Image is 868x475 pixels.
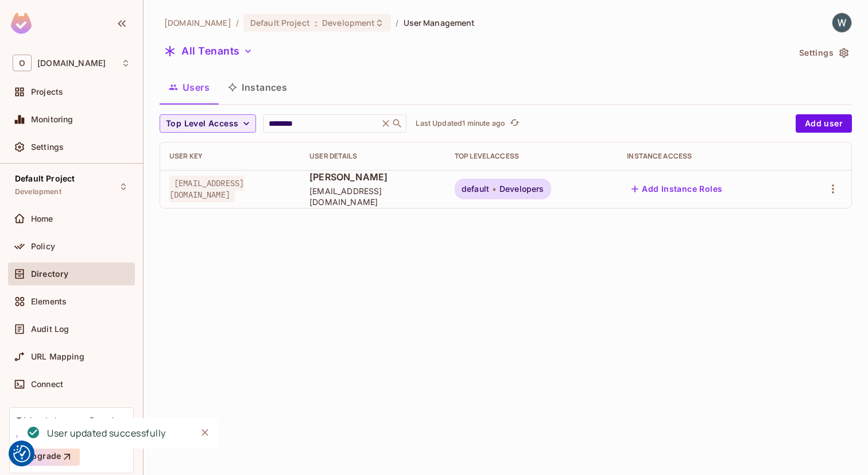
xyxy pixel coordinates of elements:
li: / [236,17,239,28]
button: Consent Preferences [13,445,30,462]
span: Workspace: oxylabs.io [37,59,106,68]
span: : [314,18,318,28]
span: Top Level Access [166,117,238,131]
div: User Key [169,152,291,161]
button: Close [196,424,214,441]
button: Settings [795,44,852,62]
button: Users [160,73,219,102]
span: Elements [31,297,67,306]
button: All Tenants [160,42,257,60]
button: Add user [796,114,852,133]
span: Development [322,17,375,28]
span: O [13,55,32,71]
span: Audit Log [31,325,69,334]
span: [EMAIL_ADDRESS][DOMAIN_NAME] [169,176,244,202]
p: Last Updated 1 minute ago [416,119,505,128]
span: Monitoring [31,115,73,124]
span: Settings [31,142,64,152]
span: refresh [510,118,520,129]
span: User Management [404,17,475,28]
span: Developers [499,184,544,194]
div: Top Level Access [455,152,609,161]
span: Home [31,214,53,223]
div: User Details [309,152,436,161]
span: Connect [31,380,63,389]
button: Instances [219,73,296,102]
button: Add Instance Roles [627,180,727,198]
span: Policy [31,242,55,251]
span: the active workspace [164,17,231,28]
span: Projects [31,87,63,96]
span: [EMAIL_ADDRESS][DOMAIN_NAME] [309,186,436,207]
span: [PERSON_NAME] [309,171,436,183]
img: Web Team [832,13,851,32]
span: Default Project [15,174,75,183]
span: Default Project [250,17,310,28]
span: Directory [31,269,68,279]
div: User updated successfully [47,426,166,441]
img: Revisit consent button [13,445,30,462]
button: refresh [507,117,521,130]
li: / [396,17,398,28]
span: default [462,184,489,194]
span: URL Mapping [31,352,84,361]
button: Top Level Access [160,114,256,133]
div: Instance Access [627,152,786,161]
img: SReyMgAAAABJRU5ErkJggg== [11,13,32,34]
span: Click to refresh data [505,117,521,130]
span: Development [15,187,61,196]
